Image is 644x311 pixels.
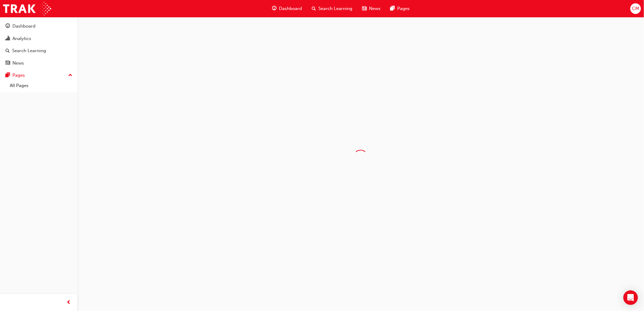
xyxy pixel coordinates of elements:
[5,24,10,29] span: guage-icon
[2,70,75,81] button: Pages
[2,33,75,44] a: Analytics
[12,47,46,54] div: Search Learning
[2,19,75,70] button: DashboardAnalyticsSearch LearningNews
[5,61,10,66] span: news-icon
[12,35,31,42] div: Analytics
[385,2,414,15] a: pages-iconPages
[312,5,316,12] span: search-icon
[362,5,367,12] span: news-icon
[318,5,352,12] span: Search Learning
[369,5,381,12] span: News
[623,290,638,305] div: Open Intercom Messenger
[12,72,25,79] div: Pages
[7,81,75,90] a: All Pages
[2,58,75,69] a: News
[12,23,35,30] div: Dashboard
[279,5,302,12] span: Dashboard
[630,3,641,14] button: CM
[3,2,51,15] img: Trak
[12,60,24,67] div: News
[267,2,307,15] a: guage-iconDashboard
[2,21,75,32] a: Dashboard
[272,5,277,12] span: guage-icon
[2,45,75,56] a: Search Learning
[67,299,71,306] span: prev-icon
[5,48,10,54] span: search-icon
[632,5,639,12] span: CM
[5,36,10,42] span: chart-icon
[357,2,385,15] a: news-iconNews
[68,72,72,79] span: up-icon
[307,2,357,15] a: search-iconSearch Learning
[397,5,410,12] span: Pages
[390,5,395,12] span: pages-icon
[5,73,10,78] span: pages-icon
